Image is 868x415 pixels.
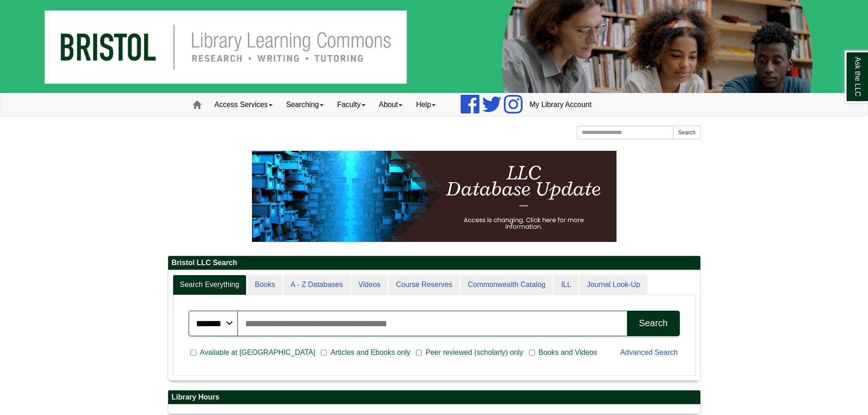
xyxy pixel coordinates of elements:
[422,347,527,358] span: Peer reviewed (scholarly) only
[461,275,553,295] a: Commonwealth Catalog
[196,347,319,358] span: Available at [GEOGRAPHIC_DATA]
[627,311,679,336] button: Search
[416,348,422,357] input: Peer reviewed (scholarly) only
[351,275,388,295] a: Videos
[673,126,700,139] button: Search
[283,275,350,295] a: A - Z Databases
[554,275,578,295] a: ILL
[535,347,601,358] span: Books and Videos
[529,348,535,357] input: Books and Videos
[389,275,460,295] a: Course Reserves
[372,93,410,116] a: About
[327,347,414,358] span: Articles and Ebooks only
[168,390,700,405] h2: Library Hours
[208,93,279,116] a: Access Services
[321,348,327,357] input: Articles and Ebooks only
[523,93,598,116] a: My Library Account
[620,348,678,356] a: Advanced Search
[409,93,442,116] a: Help
[168,256,700,270] h2: Bristol LLC Search
[247,275,282,295] a: Books
[580,275,647,295] a: Journal Look-Up
[279,93,330,116] a: Searching
[252,151,616,242] img: HTML tutorial
[173,275,247,295] a: Search Everything
[330,93,372,116] a: Faculty
[639,318,668,328] div: Search
[190,348,196,357] input: Available at [GEOGRAPHIC_DATA]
